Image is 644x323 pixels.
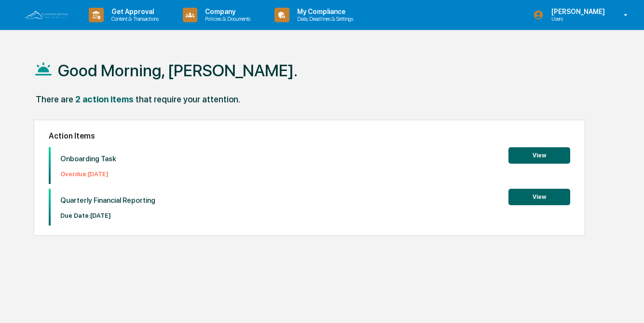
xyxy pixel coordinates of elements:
[289,8,358,15] p: My Compliance
[197,8,255,15] p: Company
[60,196,155,205] p: Quarterly Financial Reporting
[508,192,570,201] a: View
[104,8,164,15] p: Get Approval
[508,150,570,159] a: View
[544,8,610,15] p: [PERSON_NAME]
[508,147,570,164] button: View
[58,61,298,80] h1: Good Morning, [PERSON_NAME].
[75,94,134,104] div: 2 action items
[23,10,69,20] img: logo
[197,15,255,22] p: Policies & Documents
[544,15,610,22] p: Users
[508,189,570,205] button: View
[60,154,116,163] p: Onboarding Task
[60,212,155,219] p: Due Date: [DATE]
[36,94,73,104] div: There are
[49,131,570,140] h2: Action Items
[60,170,116,178] p: Overdue: [DATE]
[136,94,240,104] div: that require your attention.
[289,15,358,22] p: Data, Deadlines & Settings
[104,15,164,22] p: Content & Transactions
